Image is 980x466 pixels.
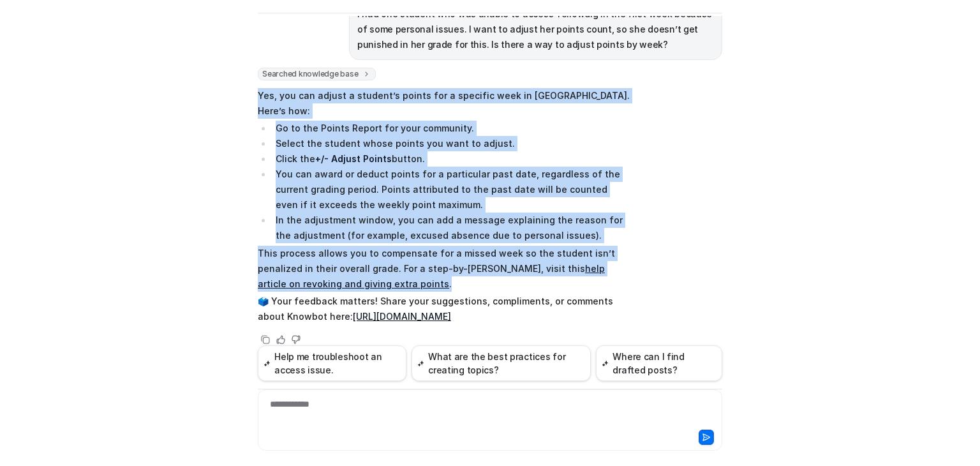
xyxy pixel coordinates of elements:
a: help article on revoking and giving extra points [258,263,605,289]
li: Go to the Points Report for your community. [272,121,631,136]
li: You can award or deduct points for a particular past date, regardless of the current grading peri... [272,167,631,213]
p: Yes, you can adjust a student’s points for a specific week in [GEOGRAPHIC_DATA]. Here’s how: [258,88,631,119]
button: Help me troubleshoot an access issue. [258,345,406,381]
strong: +/- Adjust Points [315,153,392,164]
li: Click the button. [272,151,631,167]
li: Select the student whose points you want to adjust. [272,136,631,151]
p: 🗳️ Your feedback matters! Share your suggestions, compliments, or comments about Knowbot here: [258,294,631,324]
button: What are the best practices for creating topics? [412,345,591,381]
p: I had one student who was unable to access Yellowdig in the first week because of some personal i... [357,6,714,52]
a: [URL][DOMAIN_NAME] [353,311,451,322]
li: In the adjustment window, you can add a message explaining the reason for the adjustment (for exa... [272,213,631,243]
p: This process allows you to compensate for a missed week so the student isn’t penalized in their o... [258,246,631,292]
button: Where can I find drafted posts? [596,345,722,381]
span: Searched knowledge base [258,68,376,80]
